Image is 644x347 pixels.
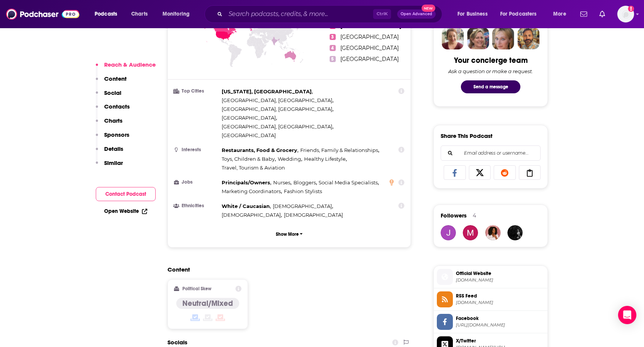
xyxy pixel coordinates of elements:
[618,306,636,324] div: Open Intercom Messenger
[6,7,79,21] img: Podchaser - Follow, Share and Rate Podcasts
[174,227,404,241] button: Show More
[104,208,147,214] a: Open Website
[174,180,219,185] h3: Jobs
[182,286,211,291] h2: Political Skew
[519,165,541,180] a: Copy Link
[225,8,373,20] input: Search podcasts, credits, & more...
[163,9,190,19] span: Monitoring
[126,8,152,20] a: Charts
[222,115,276,121] span: [GEOGRAPHIC_DATA]
[293,179,316,185] span: Bloggers
[553,9,566,19] span: More
[222,122,333,131] span: ,
[441,132,493,139] h3: Share This Podcast
[319,179,378,185] span: Social Media Specialists
[300,147,378,153] span: Friends, Family & Relationships
[495,8,548,20] button: open menu
[96,159,123,173] button: Similar
[437,291,544,307] a: RSS Feed[DOMAIN_NAME]
[96,103,130,117] button: Contacts
[456,315,544,322] span: Facebook
[494,165,516,180] a: Share on Reddit
[222,106,332,112] span: [GEOGRAPHIC_DATA], [GEOGRAPHIC_DATA]
[330,45,336,51] span: 4
[104,89,121,96] p: Social
[447,146,534,160] input: Email address or username...
[96,117,122,131] button: Charts
[222,155,276,163] span: ,
[222,146,298,155] span: ,
[104,145,123,152] p: Details
[104,159,123,166] p: Similar
[96,89,121,103] button: Social
[95,9,117,19] span: Podcasts
[456,337,544,344] span: X/Twitter
[182,299,233,308] h4: Neutral/Mixed
[456,322,544,328] span: https://www.facebook.com/lizmoodyhere
[340,56,399,62] a: [GEOGRAPHIC_DATA]
[104,117,122,124] p: Charts
[222,179,270,185] span: Principals/Owners
[456,300,544,305] span: feeds.megaphone.fm
[284,188,322,194] span: Fashion Stylists
[174,147,219,152] h3: Interests
[304,156,346,162] span: Healthy Lifestyle
[222,97,332,103] span: [GEOGRAPHIC_DATA], [GEOGRAPHIC_DATA]
[157,8,200,20] button: open menu
[222,87,313,96] span: ,
[401,12,432,16] span: Open Advanced
[276,232,299,237] p: Show More
[278,156,301,162] span: Wedding
[617,6,634,22] button: Show profile menu
[577,8,590,21] a: Show notifications dropdown
[222,105,333,114] span: ,
[485,225,501,240] img: Ivirlei
[330,56,336,62] span: 5
[441,146,541,161] div: Search followers
[96,131,129,145] button: Sponsors
[441,212,467,219] span: Followers
[441,225,456,240] a: jethro21618
[617,6,634,22] img: User Profile
[500,9,537,19] span: For Podcasters
[507,225,523,240] img: Neerdowell
[222,202,271,211] span: ,
[463,225,478,240] img: morgan34936
[442,27,464,50] img: Sydney Profile
[222,212,281,218] span: [DEMOGRAPHIC_DATA]
[467,27,489,50] img: Barbara Profile
[456,270,544,277] span: Official Website
[617,6,634,22] span: Logged in as audreytaylor13
[437,314,544,330] a: Facebook[URL][DOMAIN_NAME]
[456,277,544,283] span: lizmoody.com
[293,178,317,187] span: ,
[104,61,156,68] p: Reach & Audience
[212,5,449,23] div: Search podcasts, credits, & more...
[104,75,127,82] p: Content
[96,75,127,89] button: Content
[330,34,336,40] span: 3
[340,34,399,40] a: [GEOGRAPHIC_DATA]
[222,88,312,94] span: [US_STATE], [GEOGRAPHIC_DATA]
[448,68,533,74] div: Ask a question or make a request.
[444,165,466,180] a: Share on Facebook
[492,27,514,50] img: Jules Profile
[456,293,544,299] span: RSS Feed
[548,8,576,20] button: open menu
[457,9,488,19] span: For Business
[473,212,476,219] div: 4
[273,178,291,187] span: ,
[340,45,399,51] a: [GEOGRAPHIC_DATA]
[273,179,290,185] span: Nurses
[222,187,282,196] span: ,
[278,155,302,163] span: ,
[273,203,332,209] span: [DEMOGRAPHIC_DATA]
[628,6,634,12] svg: Add a profile image
[222,123,332,130] span: [GEOGRAPHIC_DATA], [GEOGRAPHIC_DATA]
[517,27,539,50] img: Jon Profile
[167,266,405,273] h2: Content
[222,147,297,153] span: Restaurants, Food & Grocery
[104,103,130,110] p: Contacts
[437,269,544,285] a: Official Website[DOMAIN_NAME]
